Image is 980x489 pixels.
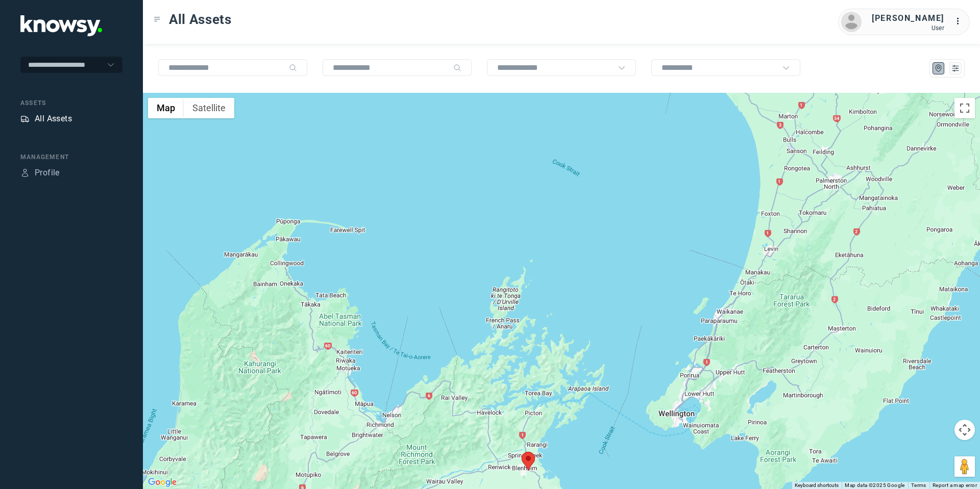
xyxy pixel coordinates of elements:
[145,476,179,489] img: Google
[841,12,862,32] img: avatar.png
[20,152,122,162] div: Management
[954,15,967,28] div: :
[154,16,161,23] div: Toggle Menu
[145,476,179,489] a: Open this area in Google Maps (opens a new window)
[20,168,30,177] div: Profile
[934,64,943,73] div: Map
[148,98,184,118] button: Show street map
[20,113,72,125] a: AssetsAll Assets
[20,98,122,108] div: Assets
[184,98,234,118] button: Show satellite imagery
[35,113,72,125] div: All Assets
[951,64,960,73] div: List
[845,482,904,488] span: Map data ©2025 Google
[20,167,60,179] a: ProfileProfile
[954,15,967,29] div: :
[169,10,232,29] span: All Assets
[795,482,839,489] button: Keyboard shortcuts
[954,98,975,118] button: Toggle fullscreen view
[20,15,102,36] img: Application Logo
[453,64,461,72] div: Search
[872,24,944,32] div: User
[955,17,965,25] tspan: ...
[954,456,975,477] button: Drag Pegman onto the map to open Street View
[954,420,975,440] button: Map camera controls
[289,64,297,72] div: Search
[872,12,944,24] div: [PERSON_NAME]
[933,482,977,488] a: Report a map error
[35,167,60,179] div: Profile
[20,114,30,123] div: Assets
[911,482,926,488] a: Terms (opens in new tab)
